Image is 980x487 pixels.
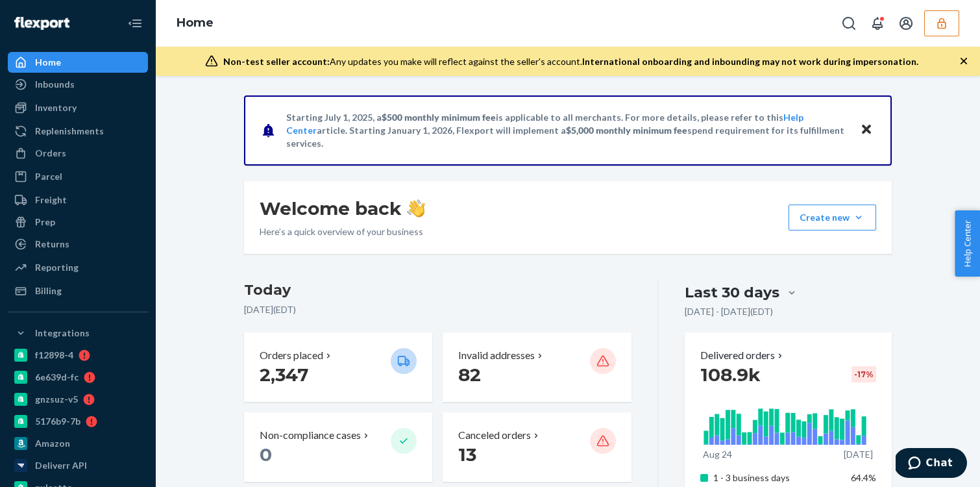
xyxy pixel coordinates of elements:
span: 64.4% [851,472,876,483]
a: Parcel [8,166,148,187]
button: Integrations [8,323,148,343]
a: Prep [8,212,148,232]
div: 5176b9-7b [35,415,80,428]
a: Reporting [8,257,148,278]
button: Help Center [955,210,980,277]
button: Non-compliance cases 0 [244,412,432,482]
a: 6e639d-fc [8,367,148,388]
a: f12898-4 [8,345,148,366]
div: Deliverr API [35,459,87,472]
div: Replenishments [35,125,104,138]
p: Non-compliance cases [260,428,361,443]
button: Create new [789,205,876,231]
span: $5,000 monthly minimum fee [566,125,687,136]
a: Inbounds [8,74,148,95]
a: Home [177,16,214,30]
a: Replenishments [8,121,148,142]
span: 2,347 [260,364,308,386]
p: Aug 24 [703,448,732,461]
div: Integrations [35,327,90,340]
button: Open account menu [893,10,919,36]
p: 1 - 3 business days [713,471,841,484]
p: Orders placed [260,348,323,363]
span: 82 [458,364,481,386]
button: Open Search Box [836,10,862,36]
div: Freight [35,194,67,206]
h1: Welcome back [260,197,425,220]
a: Returns [8,234,148,255]
p: Invalid addresses [458,348,535,363]
img: hand-wave emoji [407,199,425,218]
ol: breadcrumbs [166,5,224,42]
button: Close Navigation [122,10,148,36]
img: Flexport logo [14,17,69,30]
h3: Today [244,280,631,301]
div: -17 % [851,366,876,382]
div: Parcel [35,170,62,183]
span: 0 [260,443,272,466]
div: Home [35,56,61,69]
a: 5176b9-7b [8,411,148,432]
div: Last 30 days [685,282,779,303]
div: Orders [35,147,66,160]
p: [DATE] - [DATE] ( EDT ) [685,305,773,318]
div: 6e639d-fc [35,371,79,384]
a: Deliverr API [8,455,148,476]
span: Non-test seller account: [223,56,330,67]
div: Inventory [35,101,77,114]
p: Canceled orders [458,428,531,443]
span: 108.9k [700,364,761,386]
div: Returns [35,238,69,251]
button: Open notifications [864,10,890,36]
div: Any updates you make will reflect against the seller's account. [223,55,918,68]
div: Prep [35,216,55,229]
a: Freight [8,190,148,210]
div: Amazon [35,437,70,450]
a: Home [8,52,148,73]
p: [DATE] ( EDT ) [244,303,631,316]
button: Invalid addresses 82 [443,332,631,402]
div: Reporting [35,261,79,274]
div: gnzsuz-v5 [35,393,78,406]
a: Orders [8,143,148,164]
button: Orders placed 2,347 [244,332,432,402]
a: Inventory [8,97,148,118]
a: gnzsuz-v5 [8,389,148,410]
button: Canceled orders 13 [443,412,631,482]
a: Amazon [8,433,148,454]
span: 13 [458,443,476,466]
span: $500 monthly minimum fee [382,112,496,123]
div: f12898-4 [35,349,73,362]
button: Delivered orders [700,348,785,363]
p: Here’s a quick overview of your business [260,225,425,238]
iframe: Opens a widget where you can chat to one of our agents [896,448,967,481]
div: Inbounds [35,78,75,91]
a: Billing [8,281,148,301]
div: Billing [35,284,62,297]
p: [DATE] [844,448,873,461]
p: Starting July 1, 2025, a is applicable to all merchants. For more details, please refer to this a... [286,111,848,150]
span: International onboarding and inbounding may not work during impersonation. [582,56,918,67]
button: Close [858,121,875,140]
